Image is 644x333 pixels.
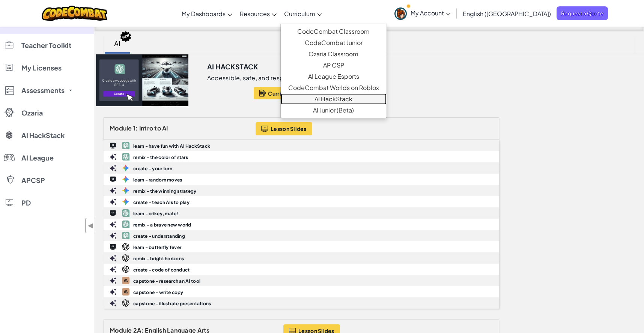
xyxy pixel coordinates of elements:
b: capstone - illustrate presentations [133,301,211,306]
img: IconLearn.svg [110,142,116,148]
img: gpt-4o-2024-11-20 [122,232,129,239]
img: IconCreate.svg [110,277,116,284]
b: create - teach AIs to play [133,199,190,205]
span: Ozaria [21,109,43,116]
span: Resources [240,10,270,18]
a: Resources [236,3,280,24]
b: remix - the color of stars [133,154,188,160]
a: remix - a brave new world [104,219,499,230]
a: CodeCombat Worlds on Roblox [281,82,387,93]
a: AI Junior (Beta) [281,105,387,116]
a: CodeCombat Classroom [281,26,387,37]
img: IconCreate.svg [110,198,116,205]
img: IconLearn.svg [110,176,116,182]
img: IconLearn.svg [110,244,116,249]
img: IconCreate.svg [110,255,116,261]
button: Curriculum [254,87,303,99]
img: IconCreate.svg [110,232,116,239]
img: IconCreate.svg [110,300,116,306]
span: AI League [21,154,54,161]
span: Lesson Slides [271,126,307,132]
b: remix - a brave new world [133,222,191,228]
img: claude-sonnet-4-20250514 [122,277,129,284]
a: CodeCombat Junior [281,37,387,48]
a: Request a Quote [557,6,608,20]
h3: AI HackStack [207,61,258,72]
a: AP CSP [281,60,387,71]
a: create - teach AIs to play [104,196,499,207]
p: Accessible, safe, and responsible use of AI [207,74,331,82]
img: gemini-2.5-flash [122,164,129,172]
span: ◀ [87,220,94,231]
img: dall-e-3 [122,265,129,273]
span: My Dashboards [182,10,226,18]
img: CodeCombat logo [42,6,107,21]
a: remix - bright horizons [104,252,499,264]
img: claude-sonnet-4-20250514 [122,288,129,295]
b: create - understanding [133,233,185,239]
a: learn - have fun with AI HackStack [104,140,499,151]
span: Teacher Toolkit [21,42,71,49]
img: IconCreate.svg [110,153,116,160]
button: Lesson Slides [256,122,312,135]
img: IconLearn.svg [110,210,116,216]
img: gpt-4.1-2025-04-14 [122,220,129,228]
img: dall-e-3 [122,299,129,307]
img: IconCreate.svg [110,221,116,228]
img: IconNew.svg [120,31,132,42]
a: capstone - illustrate presentations [104,297,499,309]
img: IconCreate.svg [110,165,116,171]
img: gemini-2.5-flash [122,187,129,194]
div: AI [107,34,128,52]
a: learn - butterfly fever [104,241,499,252]
span: Assessments [21,87,65,94]
span: 1: Intro to AI [133,124,168,132]
span: AI HackStack [21,132,65,139]
a: capstone - research an AI tool [104,275,499,286]
img: gemini-2.5-flash [122,198,129,205]
img: IconCreate.svg [110,266,116,273]
a: Curriculum [280,3,326,24]
b: capstone - research an AI tool [133,278,200,284]
a: remix - the color of stars [104,151,499,162]
a: learn - crikey, mate! [104,207,499,219]
a: AI League Esports [281,71,387,82]
img: IconCreate.svg [110,187,116,194]
img: gpt-4.1-2025-04-14 [122,209,129,217]
span: English ([GEOGRAPHIC_DATA]) [463,10,551,18]
img: IconCreate.svg [110,288,116,295]
b: capstone - write copy [133,289,184,295]
img: dall-e-3 [122,254,129,262]
span: My Licenses [21,64,62,71]
b: remix - bright horizons [133,256,184,261]
b: learn - have fun with AI HackStack [133,143,210,149]
a: create - code of conduct [104,264,499,275]
a: My Account [391,1,454,25]
span: Module [110,124,132,132]
b: learn - random moves [133,177,182,183]
a: capstone - write copy [104,286,499,297]
a: learn - random moves [104,174,499,185]
b: create - your turn [133,166,172,171]
span: My Account [411,9,451,17]
img: gpt-4o-2024-11-20 [122,142,129,149]
b: create - code of conduct [133,267,190,273]
a: AI HackStack [281,93,387,105]
span: Curriculum [268,90,297,96]
img: dall-e-3 [122,243,129,250]
a: remix - the winning strategy [104,185,499,196]
img: avatar [394,7,407,20]
a: My Dashboards [178,3,236,24]
span: Curriculum [284,10,315,18]
a: create - understanding [104,230,499,241]
b: remix - the winning strategy [133,188,197,194]
img: gemini-2.5-flash [122,175,129,183]
a: create - your turn [104,162,499,174]
b: learn - crikey, mate! [133,211,178,216]
a: Ozaria Classroom [281,48,387,60]
b: learn - butterfly fever [133,244,181,250]
img: gpt-4o-2024-11-20 [122,153,129,160]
